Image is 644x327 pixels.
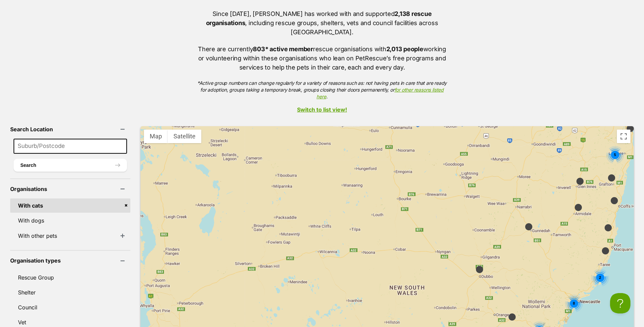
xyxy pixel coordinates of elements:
p: There are currently rescue organisations with working or volunteering within these organisations ... [197,44,447,72]
iframe: Help Scout Beacon - Open [610,293,630,313]
button: Toggle fullscreen view [617,130,630,143]
em: *Active group numbers can change regularly for a variety of reasons such as: not having pets in c... [197,80,447,99]
p: Since [DATE], [PERSON_NAME] has worked with and supported , including rescue groups, shelters, ve... [197,9,447,37]
header: Organisations [10,186,130,192]
span: 8 [573,301,575,305]
header: Search Location [10,126,130,132]
span: 5 [614,153,616,157]
a: With cats [10,198,130,213]
header: Organisation types [10,257,130,264]
li: With other pets [10,228,130,243]
button: Show satellite imagery [168,130,201,143]
strong: 2,013 people [386,45,423,53]
strong: 803* active member [253,45,313,53]
strong: 2,138 rescue organisations [206,10,432,26]
a: for other reasons listed here [316,87,443,99]
input: Suburb/Postcode [14,139,127,154]
a: Council [10,300,130,314]
button: Show street map [144,130,168,143]
a: With dogs [10,213,130,228]
a: Shelter [10,285,130,300]
span: 2 [599,275,601,280]
button: Search [14,159,127,172]
a: Rescue Group [10,270,130,285]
